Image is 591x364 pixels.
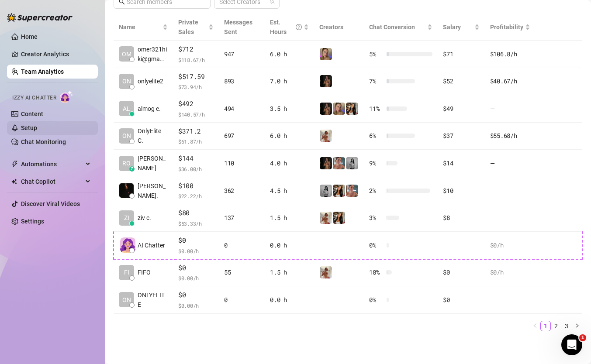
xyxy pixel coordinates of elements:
[485,95,536,123] td: —
[443,268,479,277] div: $0
[224,240,259,250] div: 0
[561,334,582,355] iframe: Intercom live chat
[122,158,131,168] span: RO
[490,24,523,31] span: Profitability
[333,157,345,169] img: Yarden
[320,48,332,60] img: Cherry
[572,321,582,331] li: Next Page
[178,82,214,91] span: $ 73.94 /h
[346,185,358,197] img: Yarden
[178,44,214,55] span: $712
[122,131,131,141] span: ON
[224,186,259,196] div: 362
[443,104,479,113] div: $49
[490,76,530,86] div: $40.67 /h
[485,286,536,314] td: —
[490,49,530,59] div: $106.8 /h
[346,103,358,115] img: AdelDahan
[333,212,345,224] img: AdelDahan
[21,47,91,61] a: Creator Analytics
[11,179,17,185] img: Chat Copilot
[178,263,214,273] span: $0
[129,166,135,172] div: z
[369,268,383,277] span: 18 %
[561,321,572,331] li: 3
[124,213,129,223] span: ZI
[224,158,259,168] div: 110
[333,185,345,197] img: AdelDahan
[346,157,358,169] img: A
[224,104,259,113] div: 494
[178,153,214,164] span: $144
[138,213,151,223] span: ziv c.
[178,219,214,228] span: $ 53.33 /h
[178,247,214,255] span: $ 0.00 /h
[369,131,383,141] span: 6 %
[530,321,540,331] button: left
[60,90,73,103] img: AI Chatter
[21,33,38,40] a: Home
[314,14,364,41] th: Creators
[369,49,383,59] span: 5 %
[369,295,383,305] span: 0 %
[270,295,309,305] div: 0.0 h
[178,19,198,35] span: Private Sales
[333,103,345,115] img: Cherry
[320,185,332,197] img: A
[490,268,530,277] div: $0 /h
[178,181,214,191] span: $100
[490,131,530,141] div: $55.68 /h
[562,321,571,331] a: 3
[443,158,479,168] div: $14
[443,24,461,31] span: Salary
[224,295,259,305] div: 0
[224,49,259,59] div: 947
[12,94,56,102] span: Izzy AI Chatter
[369,76,383,86] span: 7 %
[21,68,64,75] a: Team Analytics
[490,240,530,250] div: $0 /h
[224,131,259,141] div: 697
[138,76,163,86] span: onlyelite2
[224,76,259,86] div: 893
[178,208,214,218] span: $80
[369,158,383,168] span: 9 %
[224,268,259,277] div: 55
[21,124,37,131] a: Setup
[21,138,66,145] a: Chat Monitoring
[178,274,214,282] span: $ 0.00 /h
[320,103,332,115] img: the_bohema
[138,290,168,309] span: ONLYELITE
[369,186,383,196] span: 2 %
[541,321,550,331] a: 1
[7,13,73,22] img: logo-BBDzfeDw.svg
[138,268,151,277] span: FIFO
[320,75,332,87] img: the_bohema
[119,183,134,198] img: Chap צ׳אפ
[369,24,415,31] span: Chat Conversion
[270,131,309,141] div: 6.0 h
[443,186,479,196] div: $10
[178,192,214,200] span: $ 22.22 /h
[443,131,479,141] div: $37
[369,104,383,113] span: 11 %
[124,268,129,277] span: FI
[443,49,479,59] div: $71
[270,186,309,196] div: 4.5 h
[320,130,332,142] img: Green
[551,321,561,331] a: 2
[122,295,131,305] span: ON
[530,321,540,331] li: Previous Page
[369,240,383,250] span: 0 %
[551,321,561,331] li: 2
[21,200,80,207] a: Discover Viral Videos
[11,161,18,168] span: thunderbolt
[540,321,551,331] li: 1
[138,45,168,64] span: omer321hiki@gma…
[138,154,168,173] span: [PERSON_NAME]
[178,126,214,137] span: $371.2
[178,137,214,146] span: $ 61.87 /h
[178,99,214,109] span: $492
[443,76,479,86] div: $52
[178,72,214,82] span: $517.59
